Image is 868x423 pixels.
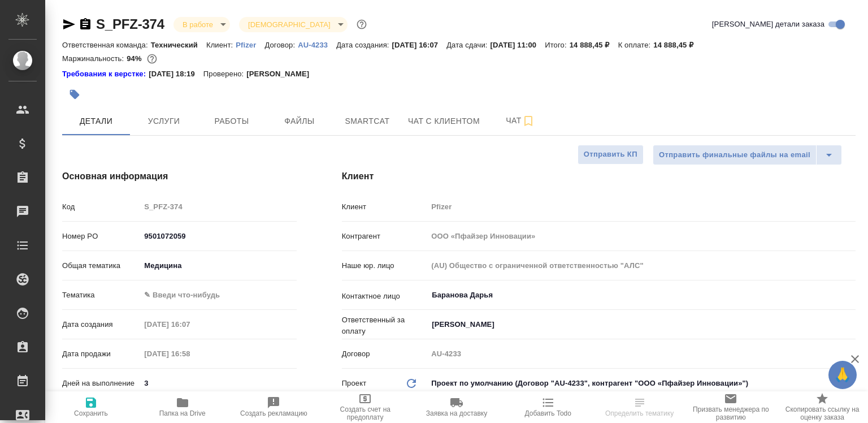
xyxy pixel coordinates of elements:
[427,257,856,274] input: Пустое поле
[62,378,140,389] p: Дней на выполнение
[578,145,644,165] button: Отправить КП
[179,20,216,29] button: В работе
[173,17,230,32] div: В работе
[712,19,824,30] span: [PERSON_NAME] детали заказа
[408,114,480,128] span: Чат с клиентом
[62,260,140,271] p: Общая тематика
[145,51,159,66] button: 743.70 RUB;
[62,348,140,360] p: Дата продажи
[427,228,856,244] input: Пустое поле
[493,114,548,128] span: Чат
[236,40,264,49] a: Pfizer
[62,68,149,80] a: Требования к верстке:
[426,409,487,417] span: Заявка на доставку
[336,41,392,49] p: Дата создания:
[342,260,428,271] p: Наше юр. лицо
[342,291,428,302] p: Контактное лицо
[685,391,776,423] button: Призвать менеджера по развитию
[62,170,297,183] h4: Основная информация
[427,374,856,393] div: Проект по умолчанию (Договор "AU-4233", контрагент "ООО «Пфайзер Инновации»")
[653,145,842,165] div: split button
[239,17,347,32] div: В работе
[203,68,247,80] p: Проверено:
[427,346,856,362] input: Пустое поле
[659,149,810,162] span: Отправить финальные файлы на email
[228,391,320,423] button: Создать рекламацию
[618,41,654,49] p: К оплате:
[319,391,411,423] button: Создать счет на предоплату
[326,405,404,421] span: Создать счет на предоплату
[545,41,569,49] p: Итого:
[149,68,203,80] p: [DATE] 18:19
[653,145,817,165] button: Отправить финальные файлы на email
[79,18,92,31] button: Скопировать ссылку
[62,54,127,63] p: Маржинальность:
[342,170,856,183] h4: Клиент
[137,391,228,423] button: Папка на Drive
[354,17,369,32] button: Доп статусы указывают на важность/срочность заказа
[236,41,264,49] p: Pfizer
[605,409,674,417] span: Определить тематику
[427,198,856,215] input: Пустое поле
[137,114,191,128] span: Услуги
[246,68,318,80] p: [PERSON_NAME]
[570,41,618,49] p: 14 888,45 ₽
[342,348,428,360] p: Договор
[828,361,857,389] button: 🙏
[653,41,702,49] p: 14 888,45 ₽
[74,409,108,417] span: Сохранить
[776,391,868,423] button: Скопировать ссылку на оценку заказа
[849,294,852,296] button: Open
[205,114,259,128] span: Работы
[584,148,637,161] span: Отправить КП
[298,41,336,49] p: AU-4233
[342,231,428,242] p: Контрагент
[62,231,140,242] p: Номер PO
[240,409,307,417] span: Создать рекламацию
[446,41,490,49] p: Дата сдачи:
[264,41,298,49] p: Договор:
[62,201,140,213] p: Код
[159,409,206,417] span: Папка на Drive
[140,316,239,333] input: Пустое поле
[849,323,852,326] button: Open
[298,40,336,49] a: AU-4233
[594,391,685,423] button: Определить тематику
[45,391,137,423] button: Сохранить
[491,41,545,49] p: [DATE] 11:00
[140,228,296,244] input: ✎ Введи что-нибудь
[62,82,87,107] button: Добавить тэг
[340,114,394,128] span: Smartcat
[144,290,283,301] div: ✎ Введи что-нибудь
[411,391,502,423] button: Заявка на доставку
[342,201,428,213] p: Клиент
[140,198,296,215] input: Пустое поле
[525,409,571,417] span: Добавить Todo
[522,114,535,128] svg: Подписаться
[62,18,76,31] button: Скопировать ссылку для ЯМессенджера
[692,405,770,421] span: Призвать менеджера по развитию
[206,41,236,49] p: Клиент:
[151,41,206,49] p: Технический
[62,290,140,301] p: Тематика
[62,68,149,80] div: Нажми, чтобы открыть папку с инструкцией
[62,319,140,330] p: Дата создания
[140,375,296,391] input: ✎ Введи что-нибудь
[272,114,327,128] span: Файлы
[96,16,164,32] a: S_PFZ-374
[342,314,428,337] p: Ответственный за оплату
[69,114,123,128] span: Детали
[342,378,367,389] p: Проект
[127,54,144,63] p: 94%
[245,20,333,29] button: [DEMOGRAPHIC_DATA]
[62,41,151,49] p: Ответственная команда:
[140,346,239,362] input: Пустое поле
[392,41,447,49] p: [DATE] 16:07
[833,363,852,387] span: 🙏
[783,405,861,421] span: Скопировать ссылку на оценку заказа
[140,286,296,305] div: ✎ Введи что-нибудь
[140,256,296,275] div: Медицина
[502,391,594,423] button: Добавить Todo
